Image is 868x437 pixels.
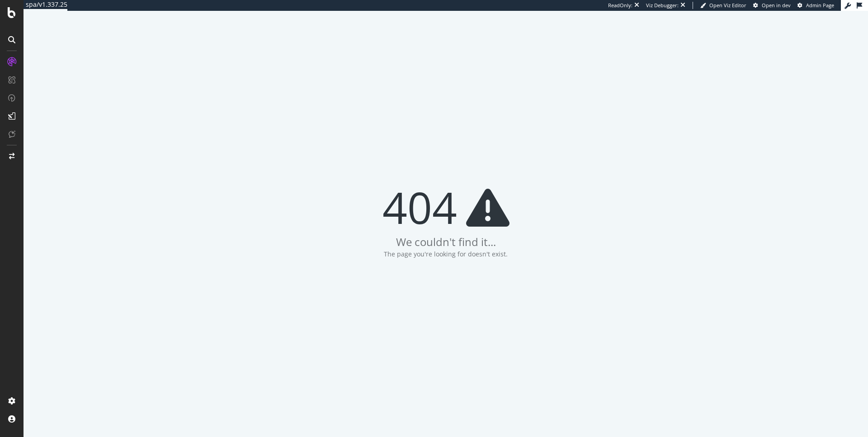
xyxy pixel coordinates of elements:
[797,2,834,9] a: Admin Page
[396,234,496,250] div: We couldn't find it...
[709,2,746,9] span: Open Viz Editor
[762,2,791,9] span: Open in dev
[382,185,509,230] div: 404
[608,2,632,9] div: ReadOnly:
[384,250,508,259] div: The page you're looking for doesn't exist.
[646,2,679,9] div: Viz Debugger:
[700,2,746,9] a: Open Viz Editor
[753,2,791,9] a: Open in dev
[806,2,834,9] span: Admin Page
